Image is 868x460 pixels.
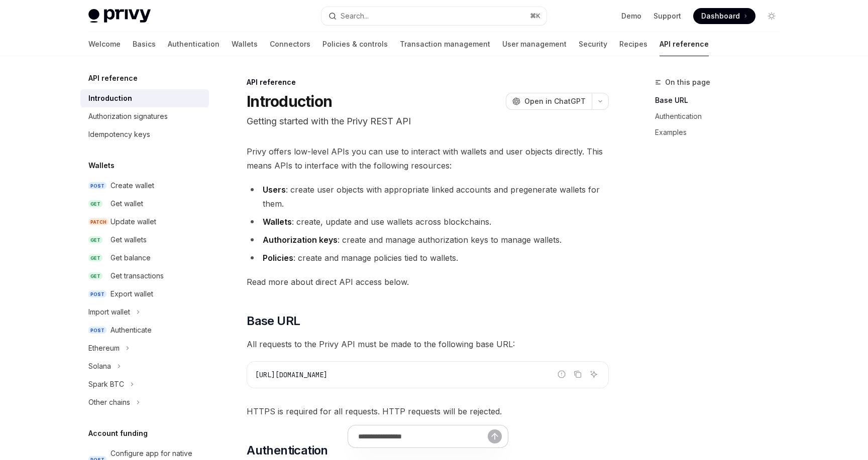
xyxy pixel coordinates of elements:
[88,342,120,354] div: Ethereum
[88,396,130,408] div: Other chains
[660,32,709,56] a: API reference
[80,125,209,143] a: Idempotency keys
[111,252,151,264] div: Get balance
[88,254,102,262] span: GET
[80,231,209,249] a: GETGet wallets
[88,272,102,280] span: GET
[764,8,780,24] button: Toggle dark mode
[111,270,164,282] div: Get transactions
[88,72,138,84] h5: API reference
[88,182,106,190] span: POST
[80,195,209,213] a: GETGet wallet
[88,427,148,439] h5: Account funding
[255,370,328,379] span: [URL][DOMAIN_NAME]
[654,11,681,21] a: Support
[571,368,584,381] button: Copy the contents from the code block
[80,107,209,125] a: Authorization signatures
[80,177,209,195] a: POSTCreate wallet
[88,327,106,334] span: POST
[247,183,609,211] li: : create user objects with appropriate linked accounts and pregenerate wallets for them.
[80,213,209,231] a: PATCHUpdate wallet
[555,368,568,381] button: Report incorrect code
[247,337,609,351] span: All requests to the Privy API must be made to the following base URL:
[111,234,147,246] div: Get wallets
[400,32,490,56] a: Transaction management
[321,7,547,25] button: Open search
[80,285,209,303] a: POSTExport wallet
[247,114,609,128] p: Getting started with the Privy REST API
[665,76,710,88] span: On this page
[88,200,102,208] span: GET
[701,11,740,21] span: Dashboard
[579,32,607,56] a: Security
[80,357,209,375] button: Toggle Solana section
[247,233,609,247] li: : create and manage authorization keys to manage wallets.
[232,32,258,56] a: Wallets
[80,89,209,107] a: Introduction
[88,378,124,390] div: Spark BTC
[693,8,755,24] a: Dashboard
[111,180,154,192] div: Create wallet
[587,368,600,381] button: Ask AI
[524,96,586,106] span: Open in ChatGPT
[88,218,108,226] span: PATCH
[80,339,209,357] button: Toggle Ethereum section
[88,32,121,56] a: Welcome
[168,32,220,56] a: Authentication
[506,93,592,110] button: Open in ChatGPT
[88,128,150,140] div: Idempotency keys
[263,185,286,195] strong: Users
[655,124,788,140] a: Examples
[88,306,130,318] div: Import wallet
[263,217,292,227] strong: Wallets
[247,251,609,265] li: : create and manage policies tied to wallets.
[247,313,300,329] span: Base URL
[80,249,209,267] a: GETGet balance
[619,32,647,56] a: Recipes
[88,9,151,23] img: light logo
[247,144,609,173] span: Privy offers low-level APIs you can use to interact with wallets and user objects directly. This ...
[80,393,209,411] button: Toggle Other chains section
[270,32,310,56] a: Connectors
[247,275,609,289] span: Read more about direct API access below.
[111,288,153,300] div: Export wallet
[358,425,488,447] input: Ask a question...
[80,375,209,393] button: Toggle Spark BTC section
[80,303,209,321] button: Toggle Import wallet section
[80,321,209,339] a: POSTAuthenticate
[621,11,641,21] a: Demo
[263,253,293,263] strong: Policies
[111,216,156,228] div: Update wallet
[247,92,332,110] h1: Introduction
[655,108,788,124] a: Authentication
[247,215,609,229] li: : create, update and use wallets across blockchains.
[530,12,540,20] span: ⌘ K
[655,92,788,108] a: Base URL
[88,92,132,104] div: Introduction
[111,324,152,336] div: Authenticate
[322,32,388,56] a: Policies & controls
[263,235,338,245] strong: Authorization keys
[133,32,156,56] a: Basics
[341,10,369,22] div: Search...
[88,160,115,172] h5: Wallets
[247,404,609,418] span: HTTPS is required for all requests. HTTP requests will be rejected.
[488,429,502,443] button: Send message
[80,267,209,285] a: GETGet transactions
[88,110,168,122] div: Authorization signatures
[88,290,106,298] span: POST
[88,236,102,244] span: GET
[247,77,609,87] div: API reference
[88,360,111,372] div: Solana
[502,32,567,56] a: User management
[111,198,143,210] div: Get wallet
